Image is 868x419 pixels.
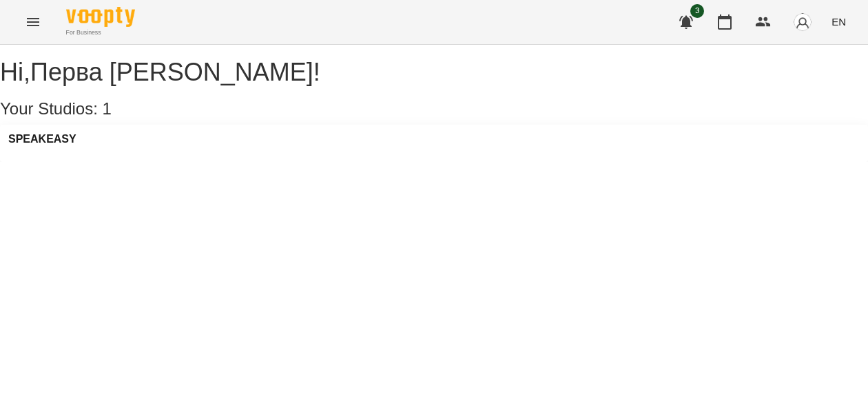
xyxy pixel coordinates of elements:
span: For Business [66,28,135,37]
button: EN [826,9,851,34]
button: Menu [17,6,50,39]
span: EN [831,14,846,29]
a: SPEAKEASY [8,133,76,145]
span: 1 [103,99,112,118]
img: avatar_s.png [793,12,812,32]
span: 3 [690,4,704,18]
img: Voopty Logo [66,7,135,27]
